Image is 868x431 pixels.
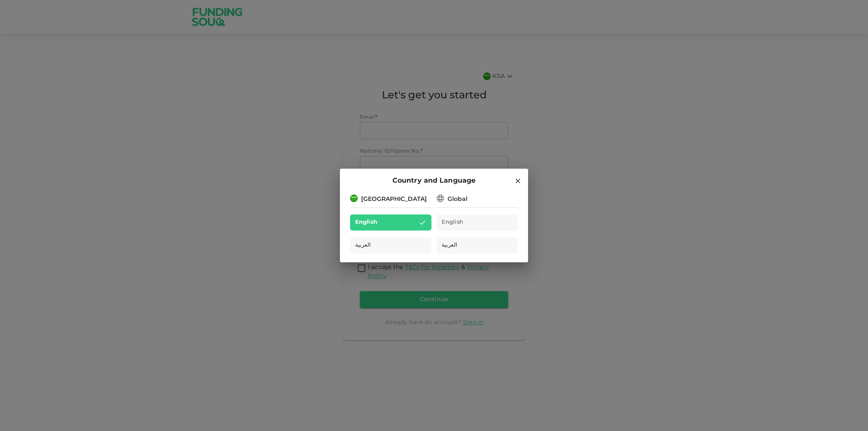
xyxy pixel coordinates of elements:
span: English [442,218,463,228]
span: العربية [355,241,371,250]
span: English [355,218,377,228]
span: Country and Language [392,175,476,186]
div: Global [448,195,467,204]
img: flag-sa.b9a346574cdc8950dd34b50780441f57.svg [350,195,358,202]
span: العربية [442,241,457,250]
div: [GEOGRAPHIC_DATA] [361,195,427,204]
